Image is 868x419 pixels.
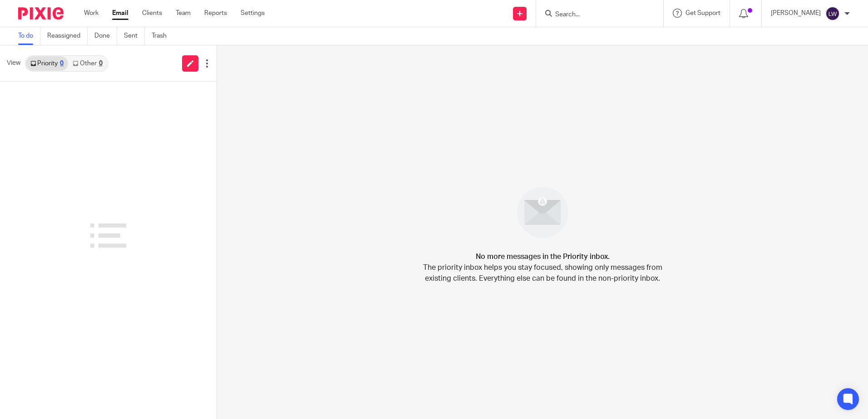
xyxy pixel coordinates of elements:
[422,262,663,284] p: The priority inbox helps you stay focused, showing only messages from existing clients. Everythin...
[18,7,64,19] img: Pixie
[554,11,636,19] input: Search
[47,27,88,45] a: Reassigned
[511,181,574,244] img: image
[476,251,610,262] h4: No more messages in the Priority inbox.
[152,27,173,45] a: Trash
[771,9,821,18] p: [PERSON_NAME]
[60,60,64,67] div: 0
[686,10,720,16] span: Get Support
[26,56,68,71] a: Priority0
[94,27,117,45] a: Done
[204,9,227,18] a: Reports
[241,9,265,18] a: Settings
[124,27,145,45] a: Sent
[18,27,40,45] a: To do
[176,9,191,18] a: Team
[84,9,99,18] a: Work
[112,9,128,18] a: Email
[825,6,840,21] img: svg%3E
[142,9,162,18] a: Clients
[7,58,20,68] span: View
[68,56,107,71] a: Other0
[99,60,103,67] div: 0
